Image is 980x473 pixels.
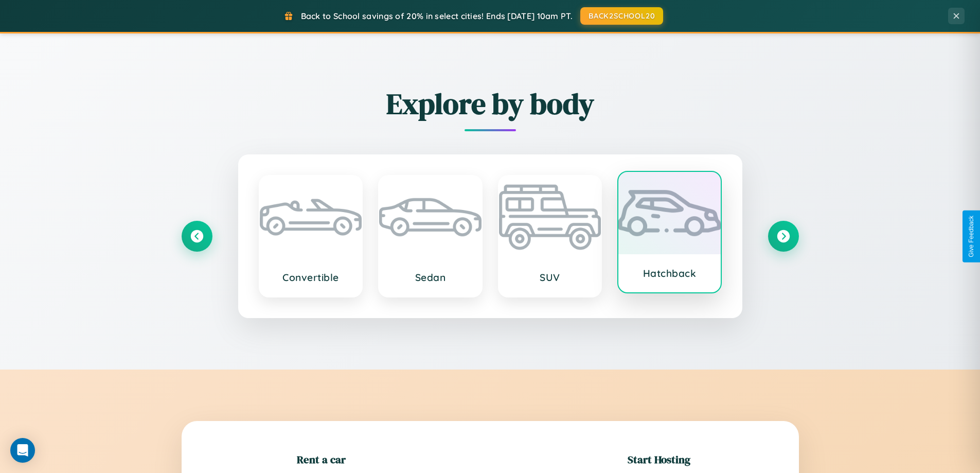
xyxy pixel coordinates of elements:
div: Give Feedback [968,216,975,257]
h2: Start Hosting [628,452,690,467]
h3: SUV [509,271,591,284]
h2: Rent a car [297,452,346,467]
h2: Explore by body [182,84,799,124]
h3: Convertible [270,271,352,284]
button: BACK2SCHOOL20 [580,7,663,25]
div: Open Intercom Messenger [10,438,35,463]
span: Back to School savings of 20% in select cities! Ends [DATE] 10am PT. [301,11,573,21]
h3: Sedan [389,271,471,284]
h3: Hatchback [629,267,710,279]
